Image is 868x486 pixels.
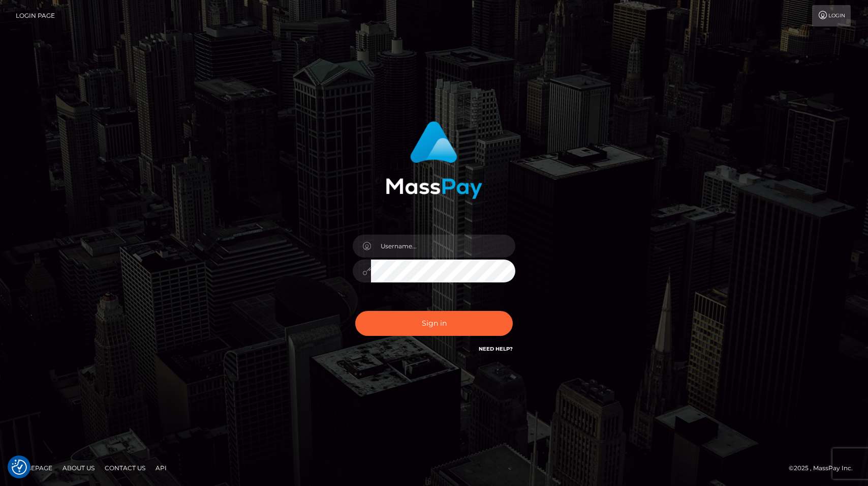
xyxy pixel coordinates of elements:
[355,311,513,336] button: Sign in
[11,460,56,476] a: Homepage
[151,460,171,476] a: API
[16,5,55,26] a: Login Page
[386,121,482,199] img: MassPay Login
[58,460,99,476] a: About Us
[789,463,860,474] div: © 2025 , MassPay Inc.
[812,5,851,26] a: Login
[479,346,513,352] a: Need Help?
[101,460,149,476] a: Contact Us
[12,460,27,475] img: Revisit consent button
[12,460,27,475] button: Consent Preferences
[371,235,515,258] input: Username...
